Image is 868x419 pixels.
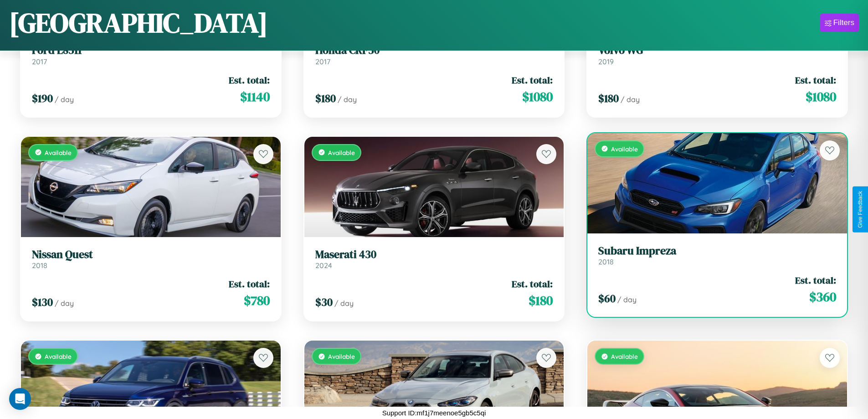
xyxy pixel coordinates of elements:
span: / day [621,95,640,104]
span: / day [55,299,74,308]
a: Ford L85112017 [32,44,270,66]
span: / day [55,95,74,104]
h3: Maserati 430 [315,248,553,261]
button: Filters [820,14,859,32]
span: $ 30 [315,295,333,310]
span: $ 180 [529,291,553,310]
span: Available [45,352,72,360]
span: $ 780 [244,291,270,310]
div: Open Intercom Messenger [9,388,31,410]
h3: Honda CRF50 [315,44,553,57]
a: Volvo WG2019 [598,44,836,66]
span: $ 190 [32,91,53,106]
a: Subaru Impreza2018 [598,244,836,267]
span: $ 180 [315,91,336,106]
span: $ 60 [598,291,616,306]
div: Filters [833,18,854,27]
a: Honda CRF502017 [315,44,553,66]
span: Est. total: [795,274,836,287]
p: Support ID: mf1j7meenoe5gb5c5qi [382,407,486,419]
span: Est. total: [512,277,553,290]
span: / day [338,95,357,104]
span: Available [328,149,355,156]
span: / day [334,299,354,308]
span: 2017 [315,57,330,66]
span: Available [45,149,72,156]
span: Est. total: [795,73,836,87]
span: 2018 [598,257,614,266]
span: Est. total: [512,73,553,87]
h3: Nissan Quest [32,248,270,261]
span: Available [611,145,638,153]
div: Give Feedback [857,191,863,228]
h1: [GEOGRAPHIC_DATA] [9,4,268,41]
h3: Ford L8511 [32,44,270,57]
span: 2019 [598,57,614,66]
span: / day [617,295,637,304]
span: Available [328,352,355,360]
span: 2017 [32,57,47,66]
span: Est. total: [229,73,270,87]
a: Nissan Quest2018 [32,248,270,270]
h3: Volvo WG [598,44,836,57]
h3: Subaru Impreza [598,244,836,258]
span: $ 130 [32,295,53,310]
span: $ 1080 [806,88,836,106]
a: Maserati 4302024 [315,248,553,270]
span: $ 1080 [522,88,553,106]
span: $ 360 [809,288,836,306]
span: Available [611,352,638,360]
span: $ 1140 [240,88,270,106]
span: Est. total: [229,277,270,290]
span: 2024 [315,261,332,270]
span: $ 180 [598,91,619,106]
span: 2018 [32,261,47,270]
